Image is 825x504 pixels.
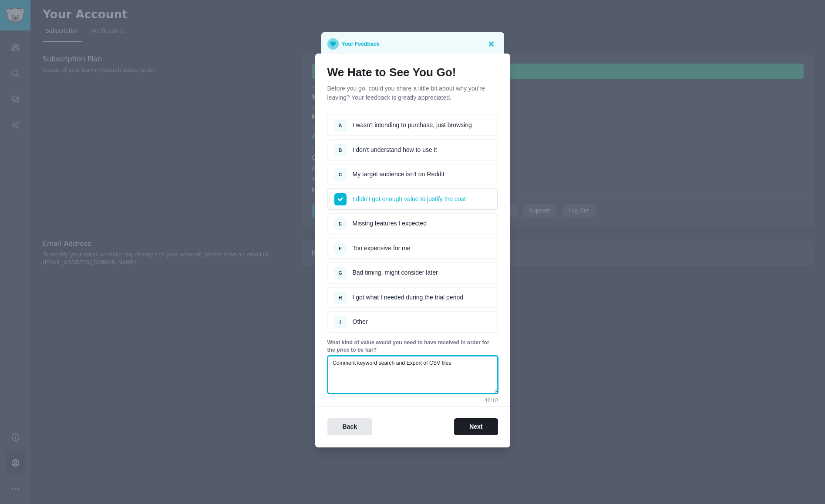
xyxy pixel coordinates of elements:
[339,148,342,153] span: B
[339,172,342,177] span: C
[339,295,342,300] span: H
[342,38,380,50] p: Your Feedback
[485,397,491,403] span: 46
[327,418,372,435] button: Back
[340,319,341,325] span: I
[327,84,498,102] p: Before you go, could you share a little bit about why you're leaving? Your feedback is greatly ap...
[327,66,498,80] h1: We Hate to See You Go!
[338,270,342,276] span: G
[339,246,341,251] span: F
[485,397,498,405] p: /
[339,221,342,226] span: E
[339,123,342,128] span: A
[454,418,498,435] button: Next
[327,339,498,354] p: What kind of value would you need to have received in order for the price to be fair?
[492,397,498,403] span: 10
